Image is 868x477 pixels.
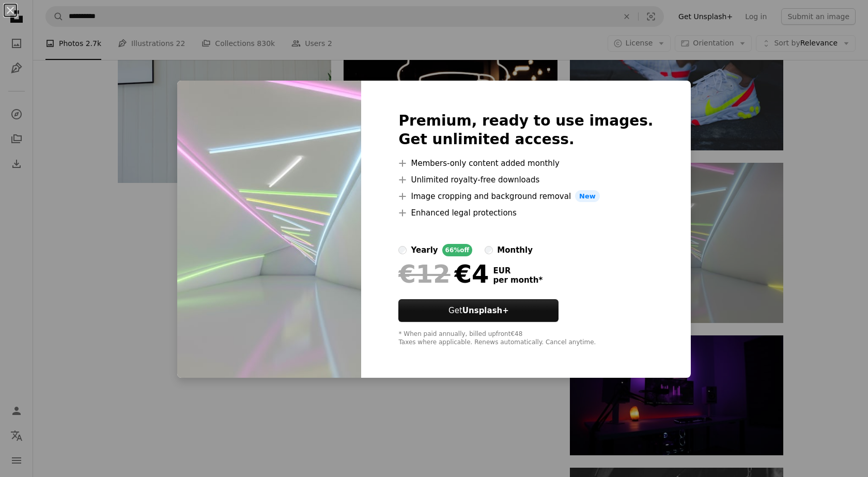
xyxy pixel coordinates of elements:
[398,157,653,170] li: Members-only content added monthly
[398,112,653,149] h2: Premium, ready to use images. Get unlimited access.
[398,260,450,287] span: €12
[177,81,361,378] img: premium_photo-1664297751296-08177be1ce96
[398,190,653,203] li: Image cropping and background removal
[398,330,653,347] div: * When paid annually, billed upfront €48 Taxes where applicable. Renews automatically. Cancel any...
[575,190,600,203] span: New
[442,244,473,256] div: 66% off
[398,174,653,186] li: Unlimited royalty-free downloads
[398,246,407,254] input: yearly66%off
[398,207,653,219] li: Enhanced legal protections
[497,244,533,256] div: monthly
[493,266,542,275] span: EUR
[411,244,438,256] div: yearly
[398,260,489,287] div: €4
[398,299,559,322] button: GetUnsplash+
[493,275,542,285] span: per month *
[485,246,493,254] input: monthly
[462,306,509,315] strong: Unsplash+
